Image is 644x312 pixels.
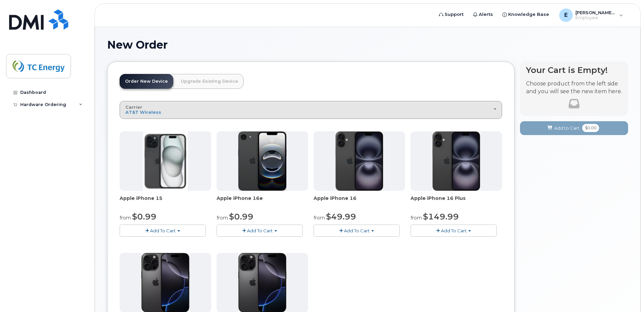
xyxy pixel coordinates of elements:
[247,228,273,233] span: Add To Cart
[411,225,497,236] button: Add To Cart
[344,228,370,233] span: Add To Cart
[125,104,142,110] span: Carrier
[554,125,579,131] span: Add to Cart
[615,283,639,307] iframe: Messenger Launcher
[526,80,622,96] p: Choose product from the left side and you will see the new item here.
[314,195,405,208] div: Apple iPhone 16
[120,195,211,208] div: Apple iPhone 15
[326,212,356,222] span: $49.99
[120,74,173,89] a: Order New Device
[143,131,188,191] img: iphone15.jpg
[217,225,303,236] button: Add To Cart
[150,228,176,233] span: Add To Cart
[175,74,244,89] a: Upgrade Existing Device
[582,124,599,132] span: $0.00
[132,212,156,222] span: $0.99
[229,212,253,222] span: $0.99
[411,215,422,221] small: from
[520,121,628,135] button: Add to Cart $0.00
[120,215,131,221] small: from
[336,131,383,191] img: iphone_16_plus.png
[314,225,400,236] button: Add To Cart
[125,109,161,115] span: AT&T Wireless
[423,212,459,222] span: $149.99
[120,101,502,119] button: Carrier AT&T Wireless
[217,195,308,208] div: Apple iPhone 16e
[432,131,480,191] img: iphone_16_plus.png
[217,215,228,221] small: from
[107,39,628,51] h1: New Order
[238,131,287,191] img: iphone16e.png
[526,66,622,75] h4: Your Cart is Empty!
[411,195,502,208] div: Apple iPhone 16 Plus
[441,228,467,233] span: Add To Cart
[120,225,206,236] button: Add To Cart
[314,215,325,221] small: from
